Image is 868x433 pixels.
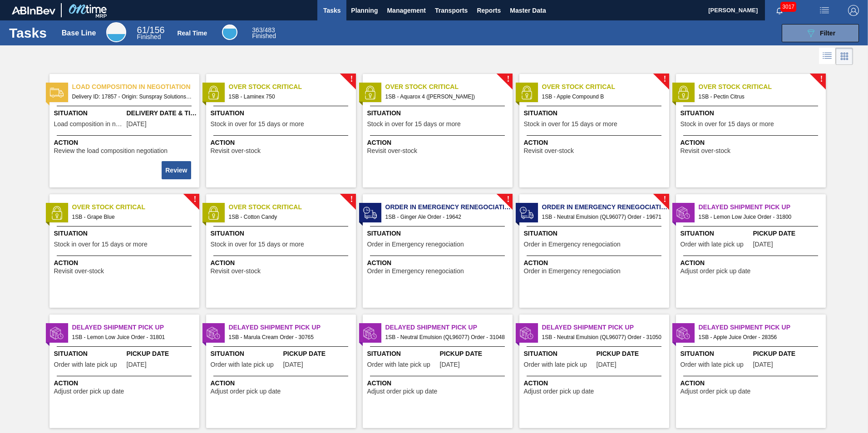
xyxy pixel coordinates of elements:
[207,326,220,340] img: status
[681,388,751,395] span: Adjust order pick up date
[54,108,124,118] span: Situation
[542,202,669,212] span: Order in Emergency renegociation
[663,196,666,203] span: !
[54,268,104,275] span: Revisit over-stock
[54,121,124,128] span: Load composition in negotiation
[524,349,594,359] span: Situation
[435,5,468,16] span: Transports
[681,138,824,148] span: Action
[753,241,773,248] span: 09/17/2025
[54,229,197,238] span: Situation
[367,349,438,359] span: Situation
[72,202,199,212] span: Over Stock Critical
[367,148,417,154] span: Revisit over-stock
[820,76,823,83] span: !
[211,349,281,359] span: Situation
[127,121,147,128] span: 08/11/2025,
[676,326,690,340] img: status
[351,5,378,16] span: Planning
[520,86,533,99] img: status
[367,121,461,128] span: Stock in over for 15 days or more
[542,82,669,92] span: Over Stock Critical
[681,379,824,388] span: Action
[54,379,197,388] span: Action
[681,258,824,268] span: Action
[54,349,124,359] span: Situation
[62,29,96,37] div: Base Line
[367,241,464,248] span: Order in Emergency renegociation
[211,268,261,275] span: Revisit over-stock
[127,349,197,359] span: Pickup Date
[597,361,616,368] span: 08/26/2025
[507,196,509,203] span: !
[211,388,281,395] span: Adjust order pick up date
[137,26,165,40] div: Base Line
[542,332,662,342] span: 1SB - Neutral Emulsion (QL96077) Order - 31050
[542,212,662,222] span: 1SB - Neutral Emulsion (QL96077) Order - 19671
[54,258,197,268] span: Action
[836,48,853,65] div: Card Vision
[524,268,621,275] span: Order in Emergency renegociation
[54,361,117,368] span: Order with late pick up
[699,212,819,222] span: 1SB - Lemon Low Juice Order - 31800
[50,206,64,220] img: status
[367,361,430,368] span: Order with late pick up
[367,268,464,275] span: Order in Emergency renegociation
[177,30,207,37] div: Real Time
[363,206,377,220] img: status
[211,108,354,118] span: Situation
[127,108,197,118] span: Delivery Date & Time
[385,323,513,332] span: Delayed Shipment Pick Up
[848,5,859,16] img: Logout
[440,361,460,368] span: 08/26/2025
[252,26,262,34] span: 363
[229,323,356,332] span: Delayed Shipment Pick Up
[222,25,237,40] div: Real Time
[229,212,349,222] span: 1SB - Cotton Candy
[229,202,356,212] span: Over Stock Critical
[367,138,510,148] span: Action
[54,241,148,248] span: Stock in over for 15 days or more
[211,121,304,128] span: Stock in over for 15 days or more
[54,388,124,395] span: Adjust order pick up date
[699,92,819,102] span: 1SB - Pectin Citrus
[50,326,64,340] img: status
[163,160,192,180] div: Complete task: 2234462
[207,86,220,99] img: status
[211,229,354,238] span: Situation
[507,76,509,83] span: !
[207,206,220,220] img: status
[252,26,275,34] span: / 483
[252,27,276,39] div: Real Time
[127,361,147,368] span: 09/17/2025
[72,212,192,222] span: 1SB - Grape Blue
[524,258,667,268] span: Action
[520,206,533,220] img: status
[229,82,356,92] span: Over Stock Critical
[681,361,744,368] span: Order with late pick up
[9,28,49,38] h1: Tasks
[385,92,505,102] span: 1SB - Aquarox 4 (Rosemary)
[211,361,274,368] span: Order with late pick up
[363,86,377,99] img: status
[524,148,574,154] span: Revisit over-stock
[106,22,126,42] div: Base Line
[524,138,667,148] span: Action
[363,326,377,340] img: status
[542,323,669,332] span: Delayed Shipment Pick Up
[385,212,505,222] span: 1SB - Ginger Ale Order - 19642
[137,33,161,40] span: Finished
[524,121,617,128] span: Stock in over for 15 days or more
[54,148,168,154] span: Review the load composition negotiation
[211,138,354,148] span: Action
[676,206,690,220] img: status
[229,92,349,102] span: 1SB - Laminex 750
[137,25,147,35] span: 61
[50,86,64,99] img: status
[283,361,303,368] span: 08/27/2025
[211,379,354,388] span: Action
[819,5,830,16] img: userActions
[350,196,353,203] span: !
[681,148,730,154] span: Revisit over-stock
[252,32,276,39] span: Finished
